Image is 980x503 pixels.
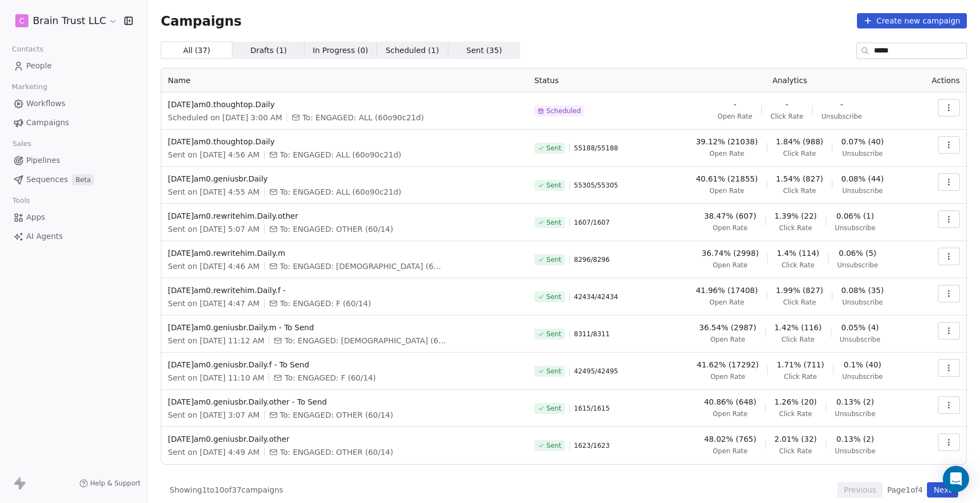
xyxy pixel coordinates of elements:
span: [DATE]am0.rewritehim.Daily.f - [168,285,521,296]
th: Name [161,68,528,92]
span: 1.42% (116) [774,322,822,333]
span: Tools [8,192,34,209]
button: CBrain Trust LLC [13,11,116,30]
span: To: ENGAGED: F (60/14) [284,372,376,383]
span: 0.08% (44) [841,173,884,184]
div: Open Intercom Messenger [943,466,969,492]
span: 0.1% (40) [844,359,882,370]
span: Sent [546,367,561,376]
th: Actions [915,68,966,92]
span: Open Rate [713,410,748,418]
span: Sent [546,404,561,413]
span: People [26,60,52,72]
span: [DATE]am0.thoughtop.Daily [168,99,521,110]
span: Click Rate [781,261,814,270]
span: Scheduled [546,107,581,115]
span: 38.47% (607) [704,210,756,221]
span: [DATE]am0.geniusbr.Daily.other [168,434,521,444]
span: C [19,15,25,26]
span: Sales [8,136,36,152]
a: Apps [9,208,138,226]
a: People [9,57,138,75]
span: 2.01% (32) [774,434,817,444]
span: [DATE]am0.geniusbr.Daily.f - To Send [168,359,521,370]
span: Sent on [DATE] 4:56 AM [168,149,260,160]
span: 36.74% (2998) [702,248,759,259]
span: Open Rate [713,261,748,270]
span: Page 1 of 4 [887,484,923,495]
span: Click Rate [779,410,812,418]
span: Unsubscribe [840,335,880,344]
span: 40.86% (648) [704,396,756,407]
span: Campaigns [26,117,69,128]
span: [DATE]am0.geniusbr.Daily [168,173,521,184]
span: Showing 1 to 10 of 37 campaigns [170,484,283,495]
span: 55188 / 55188 [574,144,619,153]
span: [DATE]am0.rewritehim.Daily.m [168,248,521,259]
span: Sent ( 35 ) [466,45,502,56]
span: 0.07% (40) [841,136,884,147]
span: Click Rate [779,447,812,455]
span: In Progress ( 0 ) [313,45,369,56]
span: 36.54% (2987) [699,322,756,333]
span: Sent on [DATE] 4:49 AM [168,447,260,458]
span: Sent on [DATE] 11:10 AM [168,372,264,383]
span: [DATE]am0.geniusbr.Daily.m - To Send [168,322,521,333]
a: Help & Support [79,479,141,488]
span: To: ENGAGED: OTHER (60/14) [280,224,393,235]
span: [DATE]am0.thoughtop.Daily [168,136,521,147]
span: Click Rate [783,149,816,158]
span: 0.06% (5) [839,248,877,259]
span: Unsubscribe [842,298,883,307]
span: 0.06% (1) [836,210,874,221]
span: Sent on [DATE] 4:55 AM [168,186,260,197]
th: Status [528,68,664,92]
span: AI Agents [26,231,63,242]
span: Open Rate [717,112,752,121]
span: 0.05% (4) [841,322,879,333]
span: Unsubscribe [821,112,862,121]
span: To: ENGAGED: OTHER (60/14) [280,410,393,420]
span: To: ENGAGED: OTHER (60/14) [280,447,393,458]
span: Click Rate [779,224,812,232]
span: [DATE]am0.rewritehim.Daily.other [168,210,521,221]
span: Unsubscribe [835,447,876,455]
span: 8311 / 8311 [574,330,610,338]
span: Sent [546,293,561,301]
span: To: ENGAGED: ALL (60o90c21d) [302,112,424,123]
span: 8296 / 8296 [574,255,610,264]
span: 1.71% (711) [777,359,824,370]
button: Create new campaign [857,13,967,28]
span: Sent on [DATE] 3:07 AM [168,410,260,420]
span: Workflows [26,98,66,109]
span: Campaigns [161,13,242,28]
span: Click Rate [784,372,817,381]
span: Sent [546,181,561,190]
span: 1615 / 1615 [574,404,610,413]
span: 1607 / 1607 [574,218,610,227]
span: Open Rate [710,335,745,344]
span: 55305 / 55305 [574,181,619,190]
span: Click Rate [783,298,816,307]
span: Contacts [7,41,48,57]
span: To: ENGAGED: ALL (60o90c21d) [280,149,401,160]
span: Unsubscribe [842,149,883,158]
span: 41.62% (17292) [697,359,759,370]
span: 0.13% (2) [836,396,874,407]
a: SequencesBeta [9,171,138,189]
span: Brain Trust LLC [33,14,106,28]
span: Unsubscribe [835,224,876,232]
span: 41.96% (17408) [696,285,757,296]
span: Sent on [DATE] 4:47 AM [168,298,260,309]
span: To: ENGAGED: MALE (60/14) [280,261,444,272]
span: Open Rate [709,298,744,307]
span: Click Rate [783,186,816,195]
span: 1.54% (827) [776,173,824,184]
span: To: ENGAGED: MALE (60/14) [284,335,448,346]
span: Sent [546,218,561,227]
span: 40.61% (21855) [696,173,757,184]
span: 0.08% (35) [841,285,884,296]
span: 1.39% (22) [774,210,817,221]
button: Next [927,482,958,498]
span: Scheduled on [DATE] 3:00 AM [168,112,282,123]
